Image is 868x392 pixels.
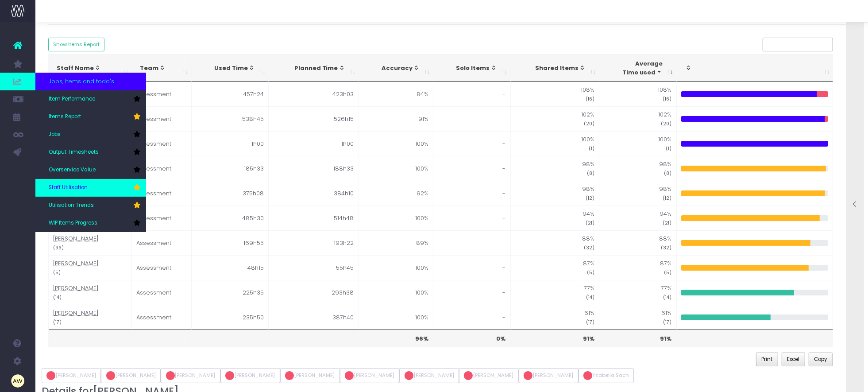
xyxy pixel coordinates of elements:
[677,54,833,82] th: : activate to sort column ascending
[132,82,192,106] td: Assessment
[49,131,61,139] span: Jobs
[269,206,359,230] td: 514h48
[664,318,672,326] small: (17)
[433,305,510,330] td: -
[433,206,510,230] td: -
[359,206,434,230] td: 100%
[399,368,459,383] button: [PERSON_NAME]
[280,368,340,383] button: [PERSON_NAME]
[269,106,359,131] td: 526h15
[599,181,677,206] td: 98%
[269,230,359,255] td: 193h22
[599,280,677,305] td: 77%
[433,280,510,305] td: -
[599,206,677,230] td: 94%
[511,106,599,131] td: 102%
[269,156,359,181] td: 188h33
[35,214,146,232] a: WIP Items Progress
[664,169,672,177] small: (8)
[586,218,594,226] small: (21)
[192,305,269,330] td: 235h50
[269,131,359,156] td: 1h00
[132,305,192,330] td: Assessment
[132,280,192,305] td: Assessment
[35,197,146,214] a: Utilisation Trends
[53,318,62,326] small: (17)
[599,82,677,106] td: 108%
[53,268,61,276] small: (5)
[599,54,677,82] th: AverageTime used: activate to sort column ascending
[359,330,434,346] th: 96%
[132,106,192,131] td: Assessment
[192,181,269,206] td: 375h08
[511,54,599,82] th: Shared Items: activate to sort column ascending
[519,64,586,73] div: Shared Items
[11,374,24,388] img: images/default_profile_image.png
[511,156,599,181] td: 98%
[57,64,119,73] div: Staff Name
[511,330,599,346] th: 91%
[433,54,510,82] th: Solo Items: activate to sort column ascending
[661,243,672,251] small: (32)
[511,206,599,230] td: 94%
[782,353,805,367] button: Excel
[756,353,778,367] button: Print
[35,161,146,179] a: Overservice Value
[666,144,672,152] small: (1)
[35,108,146,126] a: Items Report
[53,293,62,301] small: (14)
[35,179,146,197] a: Staff Utilisation
[132,156,192,181] td: Assessment
[359,280,434,305] td: 100%
[433,330,510,346] th: 0%
[663,194,672,202] small: (12)
[814,355,827,363] span: Copy
[192,54,269,82] th: Used Time: activate to sort column ascending
[359,156,434,181] td: 100%
[433,181,510,206] td: -
[809,353,833,367] button: Copy
[599,106,677,131] td: 102%
[433,230,510,255] td: -
[192,82,269,106] td: 457h24
[359,106,434,131] td: 91%
[132,54,192,82] th: Team: activate to sort column ascending
[49,54,132,82] th: Staff Name: activate to sort column ascending
[433,131,510,156] td: -
[787,355,799,363] span: Excel
[220,368,280,383] button: [PERSON_NAME]
[35,144,146,161] a: Output Timesheets
[200,64,255,73] div: Used Time
[441,64,497,73] div: Solo Items
[586,318,594,326] small: (17)
[607,59,663,77] div: Average Time used
[192,255,269,280] td: 48h15
[663,94,672,102] small: (16)
[519,368,579,383] button: [PERSON_NAME]
[587,268,594,276] small: (5)
[53,284,99,292] abbr: [PERSON_NAME]
[192,280,269,305] td: 225h35
[511,131,599,156] td: 100%
[511,230,599,255] td: 88%
[359,131,434,156] td: 100%
[132,206,192,230] td: Assessment
[192,131,269,156] td: 1h00
[132,230,192,255] td: Assessment
[340,368,400,383] button: [PERSON_NAME]
[269,82,359,106] td: 423h03
[589,144,594,152] small: (1)
[599,131,677,156] td: 100%
[42,368,101,383] button: [PERSON_NAME]
[433,82,510,106] td: -
[53,243,64,251] small: (36)
[433,106,510,131] td: -
[511,305,599,330] td: 61%
[459,368,519,383] button: [PERSON_NAME]
[49,184,88,192] span: Staff Utilisation
[269,305,359,330] td: 387h40
[663,218,672,226] small: (21)
[359,305,434,330] td: 100%
[433,255,510,280] td: -
[511,181,599,206] td: 98%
